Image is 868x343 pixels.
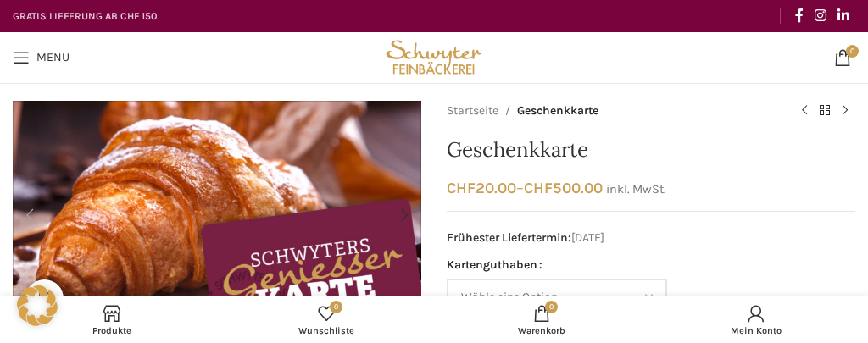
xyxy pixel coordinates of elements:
[13,10,157,22] strong: GRATIS LIEFERUNG AB CHF 150
[36,52,70,64] span: Menu
[4,301,220,339] a: Produkte
[447,256,542,274] label: Kartenguthaben
[447,102,498,120] a: Startseite
[809,3,832,29] a: Instagram social link
[826,41,860,75] a: 0
[524,179,553,197] span: CHF
[220,301,435,339] div: Meine Wunschliste
[649,301,865,339] a: Mein Konto
[13,198,47,232] div: Previous slide
[228,325,426,336] span: Wunschliste
[434,301,649,339] a: 0 Warenkorb
[387,198,421,232] div: Next slide
[330,301,342,313] span: 0
[524,179,603,197] bdi: 500.00
[545,301,558,313] span: 0
[447,101,777,121] nav: Breadcrumb
[517,102,598,120] a: Geschenkkarte
[658,325,856,336] span: Mein Konto
[4,41,78,75] a: Open mobile menu
[8,101,426,330] div: 1 / 2
[447,179,476,197] span: CHF
[382,32,487,83] img: Bäckerei Schwyter
[447,138,855,163] h1: Geschenkkarte
[606,182,666,196] small: inkl. MwSt.
[13,325,211,336] span: Produkte
[846,45,859,58] span: 0
[447,179,516,197] bdi: 20.00
[434,301,649,339] div: My cart
[794,101,815,121] a: Previous product
[789,3,809,29] a: Facebook social link
[835,101,855,121] a: Next product
[442,325,641,336] span: Warenkorb
[220,301,435,339] a: 0 Wunschliste
[832,3,855,29] a: Linkedin social link
[447,230,571,245] span: Frühester Liefertermin:
[382,49,487,64] a: Site logo
[447,229,855,247] span: [DATE]
[447,180,855,198] p: –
